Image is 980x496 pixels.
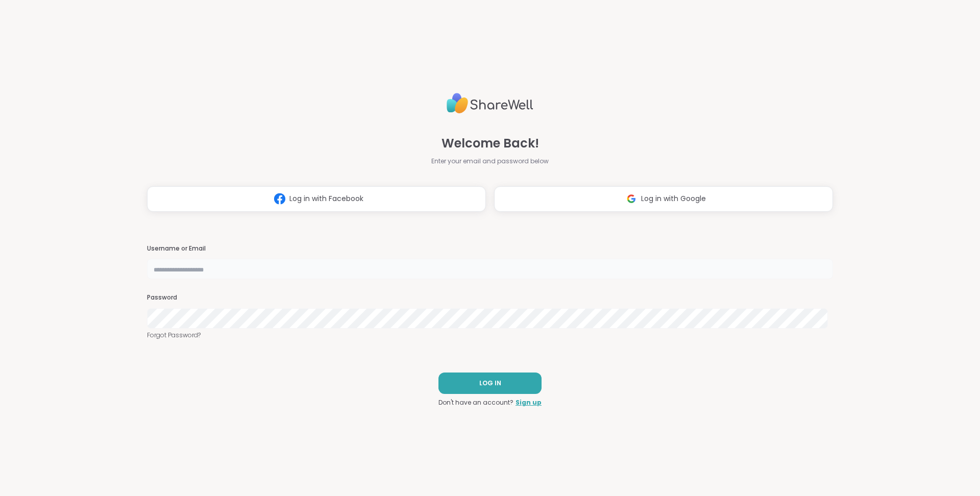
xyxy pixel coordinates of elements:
[147,331,833,340] a: Forgot Password?
[438,398,513,407] span: Don't have an account?
[438,373,542,394] button: LOG IN
[494,186,833,212] button: Log in with Google
[270,189,289,208] img: ShareWell Logomark
[479,379,501,388] span: LOG IN
[147,293,833,302] h3: Password
[431,157,549,166] span: Enter your email and password below
[641,193,706,204] span: Log in with Google
[447,89,533,118] img: ShareWell Logo
[147,186,486,212] button: Log in with Facebook
[622,189,641,208] img: ShareWell Logomark
[147,244,833,253] h3: Username or Email
[442,134,539,153] span: Welcome Back!
[516,398,542,407] a: Sign up
[289,193,363,204] span: Log in with Facebook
